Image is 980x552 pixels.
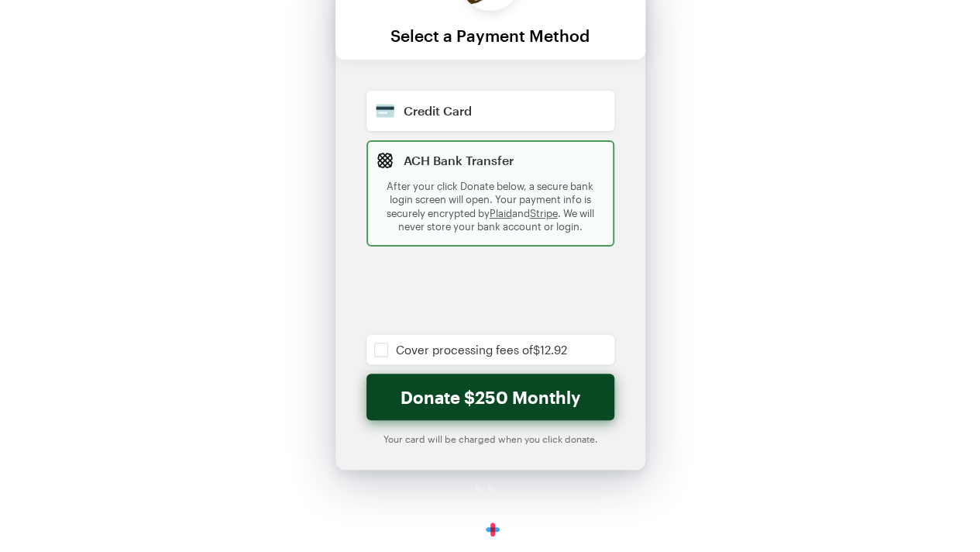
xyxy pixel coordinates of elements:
[424,523,556,536] a: Secure DonationsPowered byGiveForms
[366,433,614,445] div: Your card will be charged when you click donate.
[366,374,614,420] button: Donate $250 Monthly
[404,154,602,167] div: ACH Bank Transfer
[490,207,512,219] a: Plaid
[379,179,602,234] p: After your click Donate below, a secure bank login screen will open. Your payment info is securel...
[351,26,630,44] div: Select a Payment Method
[530,207,558,219] a: Stripe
